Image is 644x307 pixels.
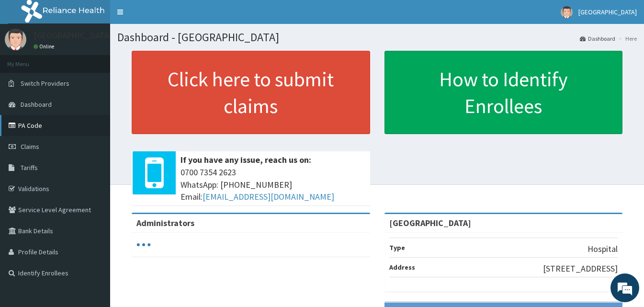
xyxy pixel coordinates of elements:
span: Dashboard [21,100,52,109]
span: 0700 7354 2623 WhatsApp: [PHONE_NUMBER] Email: [181,166,365,203]
span: Claims [21,142,39,151]
li: Here [616,34,637,43]
p: Hospital [588,243,618,255]
span: [GEOGRAPHIC_DATA] [578,8,637,16]
svg: audio-loading [136,238,151,252]
h1: Dashboard - [GEOGRAPHIC_DATA] [117,31,637,44]
span: Tariffs [21,163,38,172]
b: If you have any issue, reach us on: [181,154,311,165]
span: Switch Providers [21,79,69,88]
img: User Image [561,6,573,18]
a: Online [34,43,56,50]
a: How to Identify Enrollees [384,51,623,134]
a: [EMAIL_ADDRESS][DOMAIN_NAME] [203,191,334,202]
b: Type [389,243,405,252]
a: Click here to submit claims [132,51,370,134]
b: Address [389,263,415,272]
strong: [GEOGRAPHIC_DATA] [389,217,471,228]
p: [GEOGRAPHIC_DATA] [34,31,113,40]
a: Dashboard [580,34,615,43]
b: Administrators [136,217,194,228]
p: [STREET_ADDRESS] [543,262,618,275]
img: User Image [5,29,26,50]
